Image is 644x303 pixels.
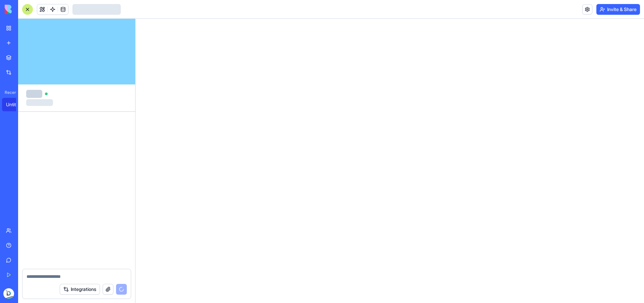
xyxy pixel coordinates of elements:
div: Untitled App [6,101,25,108]
img: logo [5,5,46,14]
button: Integrations [60,284,100,295]
span: Recent [2,90,16,95]
button: Invite & Share [596,4,640,15]
a: Untitled App [2,98,29,111]
img: ACg8ocIsExZaiI4AlC3v-SslkNNf66gkq0Gzhzjo2Zl1eckxGIQV6g8T=s96-c [3,288,14,299]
